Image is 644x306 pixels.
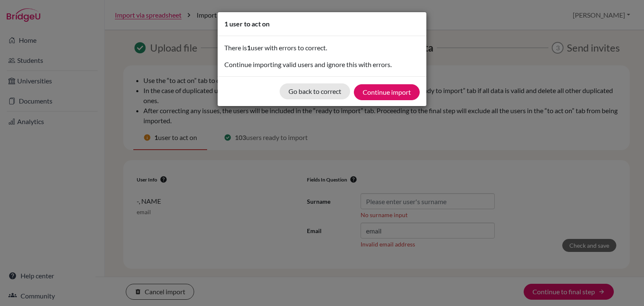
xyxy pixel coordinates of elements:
[247,44,251,52] b: 1
[224,60,420,70] p: Continue importing valid users and ignore this with errors.
[354,84,420,100] button: Continue import
[224,19,270,29] h5: 1 user to act on
[280,83,350,99] button: Go back to correct
[224,43,420,53] p: There is user with errors to correct.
